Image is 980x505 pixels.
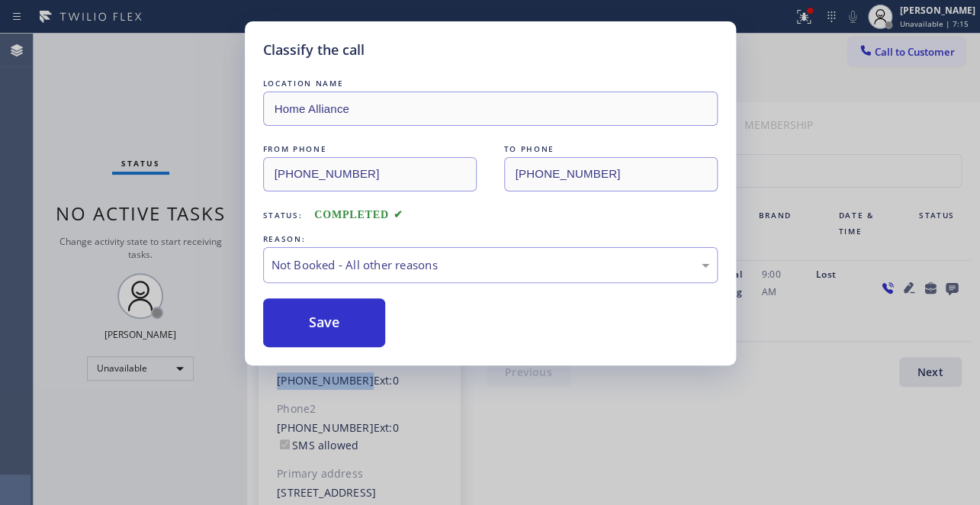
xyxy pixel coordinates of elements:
[263,157,477,191] input: From phone
[263,76,718,92] div: LOCATION NAME
[263,210,303,220] span: Status:
[263,298,386,347] button: Save
[263,231,718,247] div: REASON:
[272,256,709,274] div: Not Booked - All other reasons
[263,141,477,157] div: FROM PHONE
[263,40,365,60] h5: Classify the call
[504,157,718,191] input: To phone
[504,141,718,157] div: TO PHONE
[314,209,403,220] span: COMPLETED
